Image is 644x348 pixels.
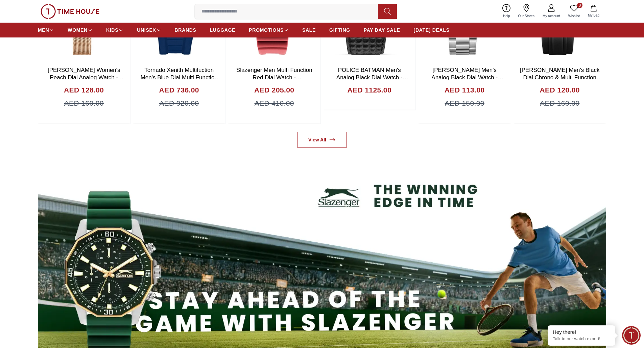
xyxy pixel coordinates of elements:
[622,326,641,345] div: Chat Widget
[585,13,602,18] span: My Bag
[364,24,400,36] a: PAY DAY SALE
[41,4,99,19] img: ...
[249,24,289,36] a: PROMOTIONS
[414,27,450,33] span: [DATE] DEALS
[210,27,236,33] span: LUGGAGE
[329,27,350,33] span: GIFTING
[577,3,582,8] span: 0
[297,132,347,148] a: View All
[540,85,580,96] h4: AED 120.00
[68,27,88,33] span: WOMEN
[38,27,49,33] span: MEN
[445,98,484,109] span: AED 150.00
[254,85,294,96] h4: AED 205.00
[159,85,199,96] h4: AED 736.00
[302,27,316,33] span: SALE
[38,24,54,36] a: MEN
[516,14,537,19] span: Our Stores
[500,14,513,19] span: Help
[414,24,450,36] a: [DATE] DEALS
[106,24,123,36] a: KIDS
[445,85,484,96] h4: AED 113.00
[64,85,104,96] h4: AED 128.00
[584,3,603,19] button: My Bag
[137,27,156,33] span: UNISEX
[348,85,391,96] h4: AED 1125.00
[64,98,104,109] span: AED 160.00
[553,329,610,336] div: Hey there!
[175,24,196,36] a: BRANDS
[68,24,93,36] a: WOMEN
[159,98,199,109] span: AED 920.00
[499,3,514,20] a: Help
[566,14,582,19] span: Wishlist
[236,67,312,88] a: Slazenger Men Multi Function Red Dial Watch -SL.9.2274.2.07
[302,24,316,36] a: SALE
[48,67,124,88] a: [PERSON_NAME] Women's Peach Dial Analog Watch - K23512-RMKF
[431,67,503,88] a: [PERSON_NAME] Men's Analog Black Dial Watch - K23024-SBSB
[175,27,196,33] span: BRANDS
[540,14,563,19] span: My Account
[249,27,284,33] span: PROMOTIONS
[336,67,408,88] a: POLICE BATMAN Men's Analog Black Dial Watch - PEWGD0022601
[553,336,610,342] p: Talk to our watch expert!
[514,3,539,20] a: Our Stores
[520,67,602,88] a: [PERSON_NAME] Men's Black Dial Chrono & Multi Function Watch - K23149-SSBB
[364,27,400,33] span: PAY DAY SALE
[329,24,350,36] a: GIFTING
[106,27,118,33] span: KIDS
[137,24,161,36] a: UNISEX
[564,3,584,20] a: 0Wishlist
[141,67,220,88] a: Tornado Xenith Multifuction Men's Blue Dial Multi Function Watch - T23105-BSNNK
[255,98,294,109] span: AED 410.00
[540,98,579,109] span: AED 160.00
[210,24,236,36] a: LUGGAGE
